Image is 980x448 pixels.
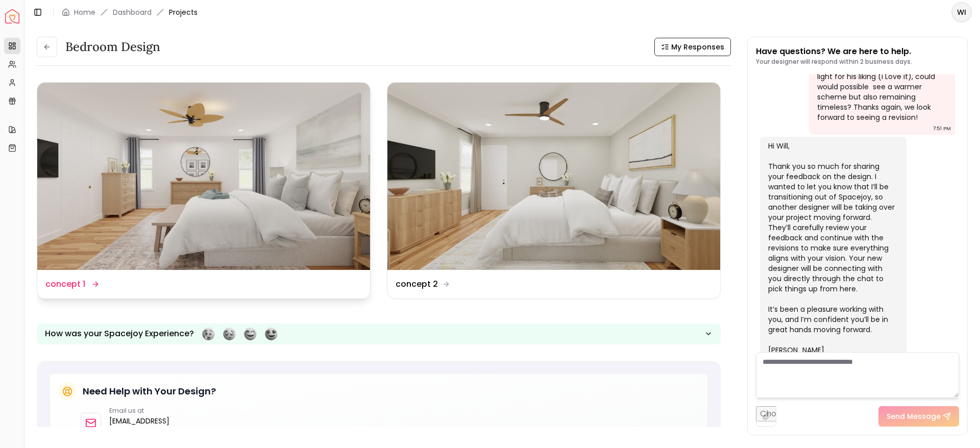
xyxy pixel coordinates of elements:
[45,328,194,340] p: How was your Spacejoy Experience?
[37,82,371,299] a: concept 1concept 1
[756,58,912,66] p: Your designer will respond within 2 business days.
[387,83,720,270] img: concept 2
[756,45,912,58] p: Have questions? We are here to help.
[169,7,198,17] span: Projects
[37,323,721,344] button: How was your Spacejoy Experience?Feeling terribleFeeling badFeeling goodFeeling awesome
[65,39,160,55] h3: Bedroom design
[109,415,223,439] a: [EMAIL_ADDRESS][DOMAIN_NAME]
[387,82,721,299] a: concept 2concept 2
[37,83,370,270] img: concept 1
[74,7,95,17] a: Home
[952,3,971,21] span: WI
[951,2,972,22] button: WI
[83,384,216,399] h5: Need Help with Your Design?
[817,31,945,122] div: We do like the wall color, ceiling fans, and wall art. I would still like to see more options for...
[654,38,731,56] button: My Responses
[768,141,896,355] div: Hi Will, Thank you so much for sharing your feedback on the design. I wanted to let you know that...
[62,7,198,17] nav: breadcrumb
[933,123,951,134] div: 7:51 PM
[671,42,724,52] span: My Responses
[45,278,85,290] dd: concept 1
[109,407,223,415] p: Email us at
[5,9,19,23] img: Spacejoy Logo
[113,7,152,17] a: Dashboard
[396,278,438,290] dd: concept 2
[5,9,19,23] a: Spacejoy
